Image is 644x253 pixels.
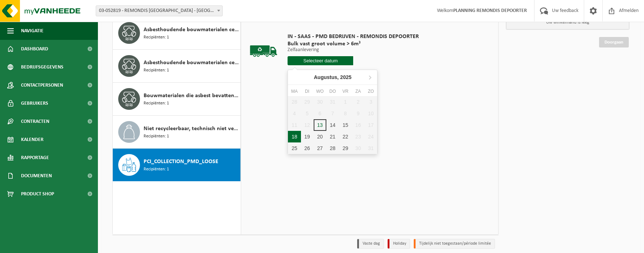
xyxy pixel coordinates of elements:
[388,239,410,249] li: Holiday
[288,88,301,95] div: ma
[288,33,419,40] span: IN - SAAS - PMD BEDRIJVEN - REMONDIS DEPOORTER
[414,239,495,249] li: Tijdelijk niet toegestaan/période limitée
[21,94,48,112] span: Gebruikers
[301,131,314,142] div: 19
[21,22,44,40] span: Navigatie
[314,142,326,154] div: 27
[288,131,301,142] div: 18
[113,17,241,50] button: Asbesthoudende bouwmaterialen cementgebonden (hechtgebonden) Recipiënten: 1
[326,142,339,154] div: 28
[21,58,63,76] span: Bedrijfsgegevens
[21,76,63,94] span: Contactpersonen
[314,119,326,131] div: 13
[314,131,326,142] div: 20
[113,50,241,83] button: Asbesthoudende bouwmaterialen cementgebonden met isolatie(hechtgebonden) Recipiënten: 1
[113,83,241,116] button: Bouwmaterialen die asbest bevatten gebonden aan cement, bitumen, kunststof of lijm (hechtgebonden...
[339,131,352,142] div: 22
[21,167,52,185] span: Documenten
[311,71,354,83] div: Augustus,
[144,34,169,41] span: Recipiënten: 1
[599,37,629,47] a: Doorgaan
[144,166,169,173] span: Recipiënten: 1
[21,149,49,167] span: Rapportage
[144,100,169,107] span: Recipiënten: 1
[453,8,527,13] strong: PLANNING REMONDIS DEPOORTER
[96,6,222,16] span: 03-052819 - REMONDIS WEST-VLAANDEREN - OOSTENDE
[326,119,339,131] div: 14
[21,112,49,130] span: Contracten
[364,88,377,95] div: zo
[357,239,384,249] li: Vaste dag
[506,16,629,29] p: Uw winkelmand is leeg
[288,142,301,154] div: 25
[288,56,353,65] input: Selecteer datum
[339,142,352,154] div: 29
[113,149,241,181] button: PCI_COLLECTION_PMD_LOOSE Recipiënten: 1
[339,119,352,131] div: 15
[339,88,352,95] div: vr
[144,91,239,100] span: Bouwmaterialen die asbest bevatten gebonden aan cement, bitumen, kunststof of lijm (hechtgebonden...
[21,40,48,58] span: Dashboard
[21,130,44,149] span: Kalender
[144,124,239,133] span: Niet recycleerbaar, technisch niet verbrandbaar afval (brandbaar)
[340,75,351,80] i: 2025
[352,88,364,95] div: za
[301,88,314,95] div: di
[326,88,339,95] div: do
[301,142,314,154] div: 26
[288,40,419,47] span: Bulk vast groot volume > 6m³
[314,88,326,95] div: wo
[21,185,54,203] span: Product Shop
[144,25,239,34] span: Asbesthoudende bouwmaterialen cementgebonden (hechtgebonden)
[144,157,218,166] span: PCI_COLLECTION_PMD_LOOSE
[144,67,169,74] span: Recipiënten: 1
[113,116,241,149] button: Niet recycleerbaar, technisch niet verbrandbaar afval (brandbaar) Recipiënten: 1
[96,5,223,16] span: 03-052819 - REMONDIS WEST-VLAANDEREN - OOSTENDE
[144,133,169,140] span: Recipiënten: 1
[144,58,239,67] span: Asbesthoudende bouwmaterialen cementgebonden met isolatie(hechtgebonden)
[326,131,339,142] div: 21
[288,47,419,53] p: Zelfaanlevering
